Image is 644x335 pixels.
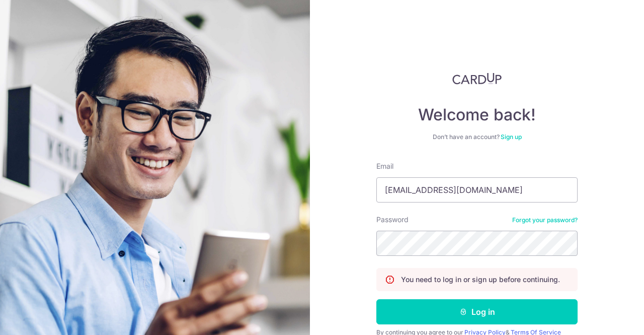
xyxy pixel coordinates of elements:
[376,105,578,125] h4: Welcome back!
[501,133,522,141] a: Sign up
[376,215,409,225] label: Password
[376,133,578,141] div: Don’t have an account?
[376,161,393,171] label: Email
[376,299,578,324] button: Log in
[376,177,578,203] input: Enter your Email
[512,216,578,224] a: Forgot your password?
[401,275,560,285] p: You need to log in or sign up before continuing.
[452,73,502,85] img: CardUp Logo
